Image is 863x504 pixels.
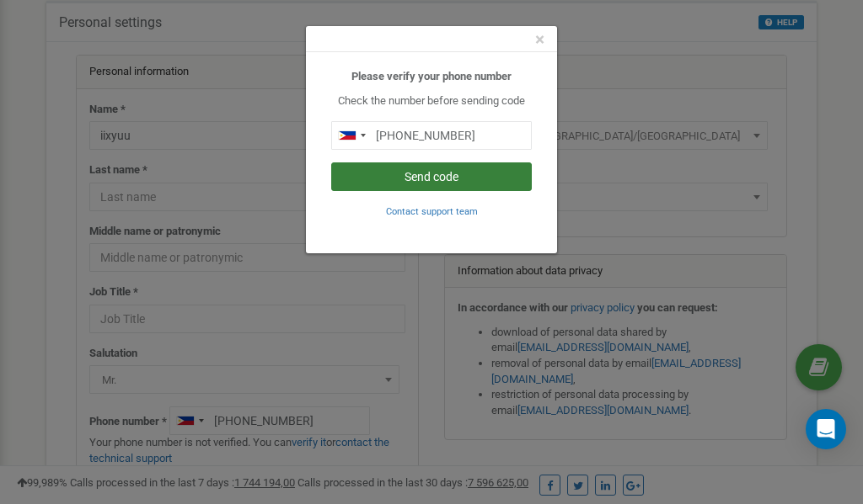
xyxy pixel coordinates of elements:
[351,70,512,82] b: Please verify your phone number
[806,409,846,449] div: Open Intercom Messenger
[331,93,532,109] p: Check the number before sending code
[331,121,532,150] input: 0905 123 4567
[332,122,371,149] div: Telephone country code
[386,206,478,217] small: Contact support team
[535,31,544,49] button: Close
[331,162,532,191] button: Send code
[386,204,478,217] a: Contact support team
[535,29,544,50] span: ×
